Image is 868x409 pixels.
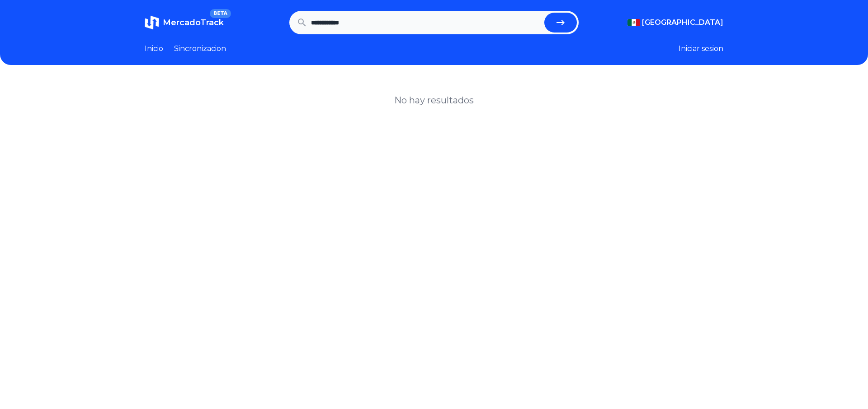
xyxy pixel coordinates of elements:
button: Iniciar sesion [679,43,723,54]
a: Sincronizacion [174,43,226,54]
a: Inicio [145,43,163,54]
h1: No hay resultados [394,94,474,107]
span: BETA [210,9,231,18]
span: [GEOGRAPHIC_DATA] [642,17,723,28]
button: [GEOGRAPHIC_DATA] [627,17,723,28]
a: MercadoTrackBETA [145,15,224,30]
span: MercadoTrack [163,18,224,28]
img: MercadoTrack [145,15,159,30]
img: Mexico [627,19,640,26]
